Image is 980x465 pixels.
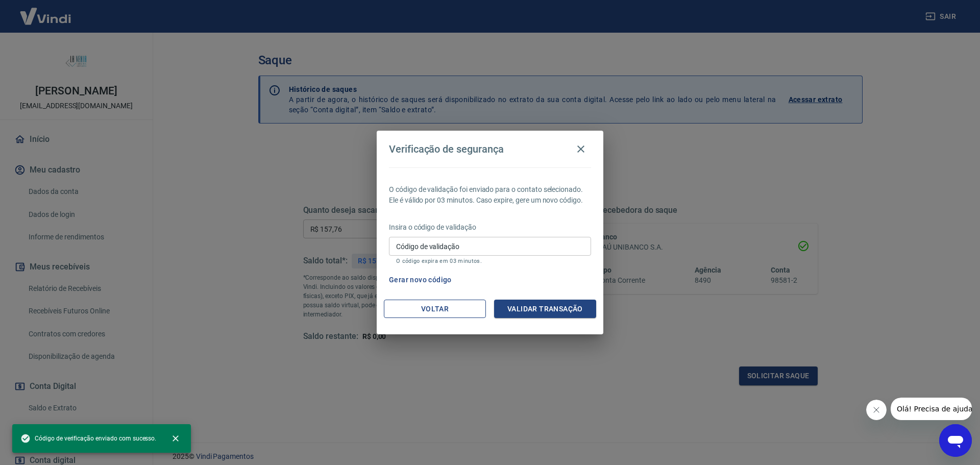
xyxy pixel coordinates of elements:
[866,400,887,420] iframe: Fechar mensagem
[384,300,486,319] button: Voltar
[494,300,596,319] button: Validar transação
[389,143,504,155] h4: Verificação de segurança
[389,222,591,233] p: Insira o código de validação
[939,424,972,457] iframe: Botão para abrir a janela de mensagens
[389,184,591,206] p: O código de validação foi enviado para o contato selecionado. Ele é válido por 03 minutos. Caso e...
[164,427,187,450] button: close
[20,433,156,444] span: Código de verificação enviado com sucesso.
[6,7,86,15] span: Olá! Precisa de ajuda?
[385,271,456,289] button: Gerar novo código
[396,258,584,264] p: O código expira em 03 minutos.
[891,398,972,420] iframe: Mensagem da empresa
